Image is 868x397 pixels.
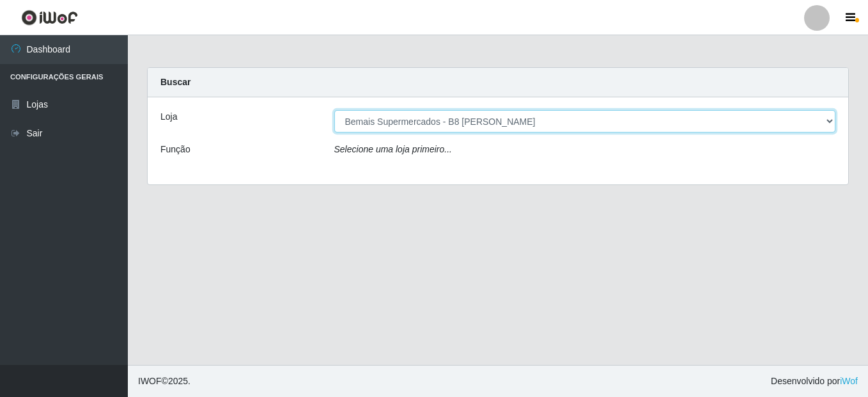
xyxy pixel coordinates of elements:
[840,376,858,386] a: iWof
[334,144,452,154] i: Selecione uma loja primeiro...
[771,375,858,388] span: Desenvolvido por
[21,10,78,26] img: CoreUI Logo
[160,143,190,156] label: Função
[138,376,162,386] span: IWOF
[160,110,177,124] label: Loja
[160,77,190,87] strong: Buscar
[138,375,190,388] span: © 2025 .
